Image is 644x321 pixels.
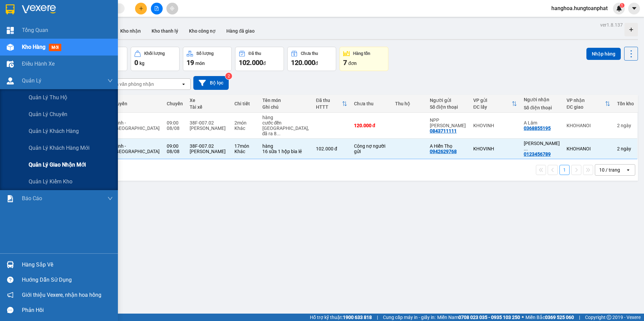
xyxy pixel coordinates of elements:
[524,141,560,151] div: Vân Nhân Nam Đàn
[579,314,580,321] span: |
[383,314,436,321] span: Cung cấp máy in - giấy in:
[22,275,113,285] div: Hướng dẫn sử dụng
[313,95,351,113] th: Toggle SortBy
[354,123,388,128] div: 120.000 đ
[616,5,622,11] img: icon-new-feature
[291,59,315,67] span: 120.000
[621,123,631,128] span: ngày
[631,5,637,11] span: caret-down
[473,98,512,103] div: VP gửi
[151,3,163,14] button: file-add
[225,73,232,79] sup: 2
[524,105,560,110] div: Số điện thoại
[22,44,45,50] span: Kho hàng
[29,144,90,152] span: Quản lý khách hàng mới
[144,51,165,56] div: Khối lượng
[545,315,574,320] strong: 0369 525 060
[430,117,466,128] div: NPP Quang Triều
[190,120,228,126] div: 38F-007.02
[114,143,160,154] span: Vinh - [GEOGRAPHIC_DATA]
[234,143,255,149] div: 17 món
[167,126,183,131] div: 08/08
[315,61,318,66] span: đ
[190,104,228,110] div: Tài xế
[262,98,309,103] div: Tên món
[135,3,147,14] button: plus
[234,101,255,106] div: Chi tiết
[599,167,620,173] div: 10 / trang
[22,194,42,203] span: Báo cáo
[287,47,336,71] button: Chưa thu120.000đ
[473,104,512,110] div: ĐC lấy
[525,314,574,321] span: Miền Bắc
[559,165,570,175] button: 1
[430,98,466,103] div: Người gửi
[7,292,13,298] span: notification
[107,78,113,83] span: down
[195,61,205,66] span: món
[301,51,318,56] div: Chưa thu
[29,127,79,135] span: Quản lý khách hàng
[430,128,457,134] div: 0843711111
[190,143,228,149] div: 38F-007.02
[524,126,551,131] div: 0368855195
[621,3,623,8] span: 1
[29,110,67,118] span: Quản lý chuyến
[617,101,634,106] div: Tồn kho
[262,115,309,120] div: hàng
[114,120,160,131] span: Vinh - [GEOGRAPHIC_DATA]
[170,6,174,11] span: aim
[624,23,638,36] div: Tạo kho hàng mới
[470,95,520,113] th: Toggle SortBy
[563,95,614,113] th: Toggle SortBy
[377,314,378,321] span: |
[167,120,183,126] div: 09:00
[190,126,228,131] div: [PERSON_NAME]
[473,123,517,128] div: KHOVINH
[29,93,67,102] span: Quản lý thu hộ
[7,277,13,283] span: question-circle
[29,160,86,169] span: Quản lý giao nhận mới
[262,120,309,136] div: cước đến hà nội, đã ra 8 tháng 8
[29,177,72,186] span: Quản lý kiểm kho
[107,81,154,87] div: Chọn văn phòng nhận
[22,60,55,68] span: Điều hành xe
[430,149,457,154] div: 0942629768
[239,59,263,67] span: 102.000
[190,149,228,154] div: [PERSON_NAME]
[7,44,14,51] img: warehouse-icon
[522,316,524,319] span: ⚪️
[262,149,309,154] div: 16 sữa 1 hộp bìa lẻ
[524,120,560,126] div: A Lâm
[437,314,520,321] span: Miền Nam
[221,23,260,39] button: Hàng đã giao
[625,167,631,173] svg: open
[7,195,14,202] img: solution-icon
[343,315,372,320] strong: 1900 633 818
[621,146,631,151] span: ngày
[107,196,113,201] span: down
[430,143,466,149] div: A Hiển Thọ
[628,3,640,14] button: caret-down
[316,104,342,110] div: HTTT
[617,146,634,151] div: 2
[166,3,178,14] button: aim
[167,149,183,154] div: 08/08
[395,101,423,106] div: Thu hộ
[115,23,146,39] button: Kho nhận
[310,314,372,321] span: Hỗ trợ kỹ thuật:
[234,149,255,154] div: Khác
[316,98,342,103] div: Đã thu
[6,4,14,14] img: logo-vxr
[22,76,41,85] span: Quản Lý
[316,146,347,151] div: 102.000 đ
[139,6,143,11] span: plus
[567,98,605,103] div: VP nhận
[546,4,613,12] span: hanghoa.hungtoanphat
[234,126,255,131] div: Khác
[49,44,61,51] span: mới
[262,104,309,110] div: Ghi chú
[524,97,560,102] div: Người nhận
[7,261,14,268] img: warehouse-icon
[607,315,611,320] span: copyright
